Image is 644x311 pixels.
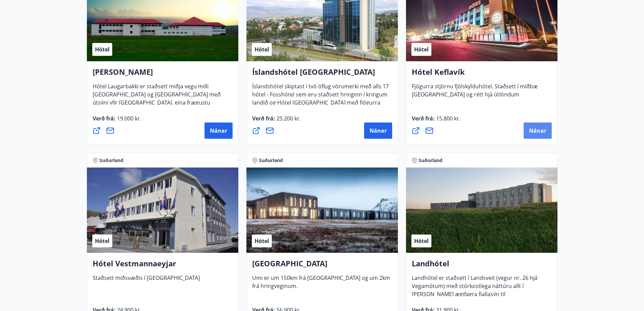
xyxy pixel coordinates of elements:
button: Nánar [364,123,392,139]
span: Íslandshótel skiptast í tvö öflug vörumerki með alls 17 hótel - Fosshótel sem eru staðsett hringi... [252,83,389,120]
span: Fjögurra stjörnu fjölskylduhótel. Staðsett í miðbæ [GEOGRAPHIC_DATA] og rétt hjá útlöndum [412,83,538,104]
span: 15.800 kr. [435,115,460,122]
h4: [GEOGRAPHIC_DATA] [252,258,392,274]
h4: [PERSON_NAME] [93,67,233,82]
button: Nánar [524,123,552,139]
span: Umi er um 150km frá [GEOGRAPHIC_DATA] og um 2km frá hringveginum. [252,274,390,295]
span: Suðurland [259,157,283,164]
h4: Landhótel [412,258,552,274]
h4: Íslandshótel [GEOGRAPHIC_DATA] [252,67,392,82]
span: Suðurland [99,157,123,164]
span: Hótel [95,237,110,245]
span: Hótel [255,46,269,53]
span: Verð frá : [93,115,141,128]
span: Hótel [414,237,429,245]
span: Nánar [210,127,227,134]
h4: Hótel Vestmannaeyjar [93,258,233,274]
span: Verð frá : [252,115,301,128]
span: Hótel [255,237,269,245]
span: Verð frá : [412,115,460,128]
span: 25.200 kr. [275,115,301,122]
span: Hótel [95,46,110,53]
button: Nánar [205,123,233,139]
span: 19.000 kr. [116,115,141,122]
span: Staðsett miðsvæðis í [GEOGRAPHIC_DATA] [93,274,200,287]
span: Hótel [414,46,429,53]
span: Hótel Laugarbakki er staðsett miðja vegu milli [GEOGRAPHIC_DATA] og [GEOGRAPHIC_DATA] með útsýni ... [93,83,221,120]
span: Nánar [369,127,387,134]
span: Suðurland [419,157,443,164]
span: Nánar [529,127,546,134]
h4: Hótel Keflavík [412,67,552,82]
